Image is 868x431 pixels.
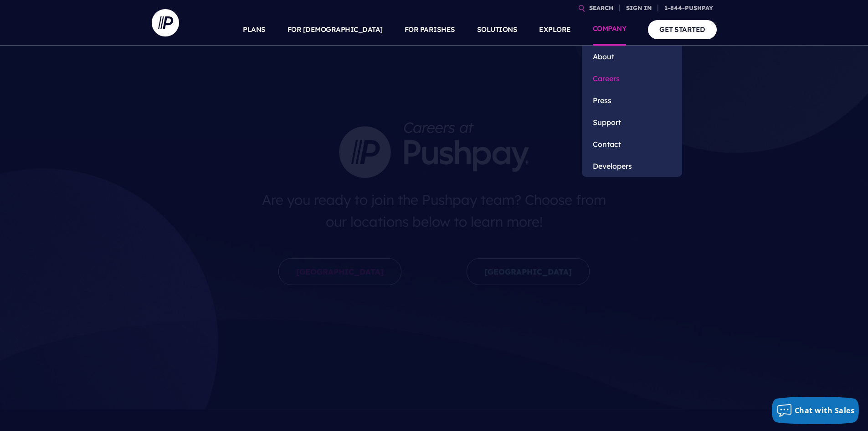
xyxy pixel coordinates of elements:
[795,405,855,415] span: Chat with Sales
[582,155,682,177] a: Developers
[648,20,717,39] a: GET STARTED
[288,14,383,46] a: FOR [DEMOGRAPHIC_DATA]
[582,68,682,89] a: Careers
[477,14,518,46] a: SOLUTIONS
[243,14,266,46] a: PLANS
[772,397,859,424] button: Chat with Sales
[582,89,682,111] a: Press
[582,46,682,68] a: About
[593,14,627,46] a: COMPANY
[582,111,682,133] a: Support
[582,133,682,155] a: Contact
[405,14,455,46] a: FOR PARISHES
[539,14,571,46] a: EXPLORE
